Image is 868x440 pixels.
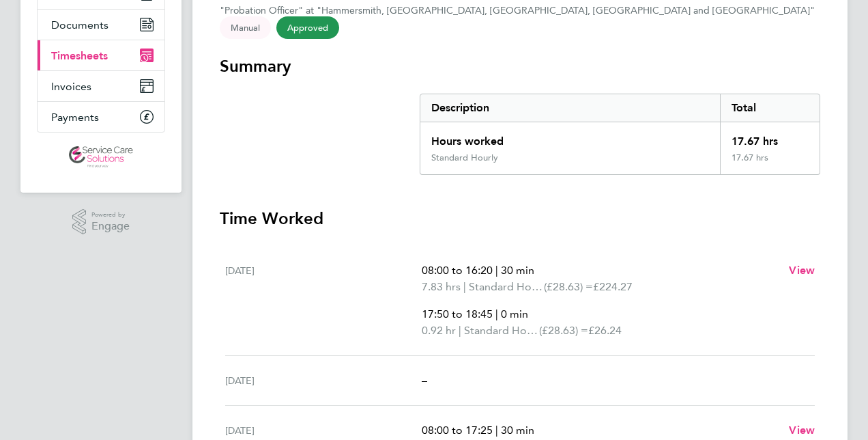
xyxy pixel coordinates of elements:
[720,152,820,174] div: 17.67 hrs
[459,324,461,337] span: |
[51,111,99,124] span: Payments
[720,94,820,122] div: Total
[220,208,820,230] h3: Time Worked
[38,71,164,101] a: Invoices
[501,307,528,320] span: 0 min
[593,280,633,293] span: £224.27
[69,146,133,168] img: servicecare-logo-retina.png
[464,322,539,339] span: Standard Hourly
[38,40,164,70] a: Timesheets
[789,262,815,279] a: View
[220,5,815,16] div: "Probation Officer" at "Hammersmith, [GEOGRAPHIC_DATA], [GEOGRAPHIC_DATA], [GEOGRAPHIC_DATA] and ...
[431,152,498,163] div: Standard Hourly
[422,424,493,437] span: 08:00 to 17:25
[51,80,91,93] span: Invoices
[220,55,820,77] h3: Summary
[422,324,456,337] span: 0.92 hr
[91,209,130,221] span: Powered by
[495,424,498,437] span: |
[539,324,588,337] span: (£28.63) =
[420,94,720,122] div: Description
[225,372,422,389] div: [DATE]
[495,264,498,277] span: |
[789,264,815,277] span: View
[220,16,271,39] span: This timesheet was manually created.
[463,280,466,293] span: |
[501,424,534,437] span: 30 min
[588,324,622,337] span: £26.24
[91,221,130,232] span: Engage
[51,18,108,31] span: Documents
[420,94,820,175] div: Summary
[420,122,720,152] div: Hours worked
[469,279,544,295] span: Standard Hourly
[225,262,422,339] div: [DATE]
[501,264,534,277] span: 30 min
[51,49,108,62] span: Timesheets
[37,146,165,168] a: Go to home page
[544,280,593,293] span: (£28.63) =
[422,280,461,293] span: 7.83 hrs
[276,16,339,39] span: This timesheet has been approved.
[38,10,164,40] a: Documents
[72,209,130,235] a: Powered byEngage
[495,307,498,320] span: |
[422,264,493,277] span: 08:00 to 16:20
[422,374,427,387] span: –
[789,424,815,437] span: View
[38,102,164,132] a: Payments
[720,122,820,152] div: 17.67 hrs
[789,422,815,439] a: View
[422,307,493,320] span: 17:50 to 18:45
